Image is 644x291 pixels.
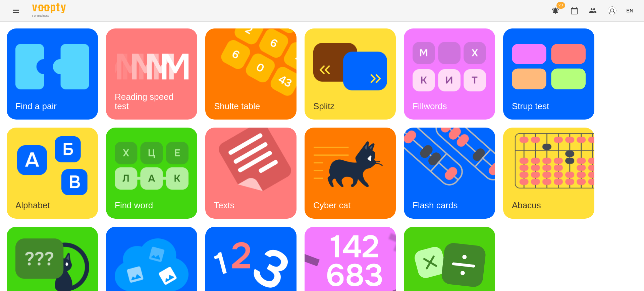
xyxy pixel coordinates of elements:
[313,200,351,210] h3: Cyber cat
[205,28,305,120] img: Shulte table
[214,200,234,210] h3: Texts
[214,101,260,111] h3: Shulte table
[115,200,153,210] h3: Find word
[503,128,594,219] a: AbacusAbacus
[205,128,297,219] a: TextsTexts
[624,4,636,17] button: EN
[404,128,503,219] img: Flash cards
[8,3,24,19] button: Menu
[313,136,387,195] img: Cyber cat
[15,136,89,195] img: Alphabet
[512,37,586,96] img: Strup test
[32,3,66,13] img: Voopty Logo
[512,200,541,210] h3: Abacus
[404,28,495,120] a: FillwordsFillwords
[106,28,197,120] a: Reading speed testReading speed test
[413,200,458,210] h3: Flash cards
[7,128,98,219] a: AlphabetAlphabet
[503,128,603,219] img: Abacus
[313,101,335,111] h3: Splitz
[7,28,98,120] a: Find a pairFind a pair
[413,101,447,111] h3: Fillwords
[15,101,57,111] h3: Find a pair
[205,28,297,120] a: Shulte tableShulte table
[556,2,565,9] span: 23
[106,128,197,219] a: Find wordFind word
[115,37,189,96] img: Reading speed test
[313,37,387,96] img: Splitz
[305,28,396,120] a: SplitzSplitz
[607,6,617,15] img: avatar_s.png
[15,37,89,96] img: Find a pair
[32,14,66,18] span: For Business
[413,37,486,96] img: Fillwords
[115,92,176,111] h3: Reading speed test
[512,101,549,111] h3: Strup test
[404,128,495,219] a: Flash cardsFlash cards
[205,128,305,219] img: Texts
[305,128,396,219] a: Cyber catCyber cat
[15,200,50,210] h3: Alphabet
[626,7,633,14] span: EN
[503,28,594,120] a: Strup testStrup test
[115,136,189,195] img: Find word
